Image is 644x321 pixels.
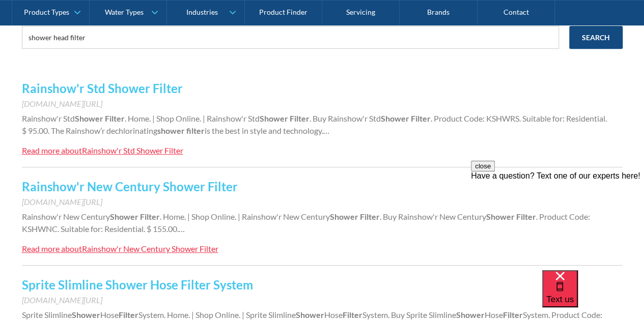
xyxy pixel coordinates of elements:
[310,113,381,123] span: . Buy Rainshow'r Std
[290,113,310,123] strong: Filter
[110,212,138,221] strong: Shower
[360,212,380,221] strong: Filter
[22,277,253,292] a: Sprite Slimline Shower Hose Filter System
[119,310,138,319] strong: Filter
[569,26,623,49] input: Search
[471,161,644,283] iframe: podium webchat widget prompt
[343,310,362,319] strong: Filter
[22,145,82,155] div: Read more about
[82,145,183,155] div: Rainshow'r Std Shower Filter
[140,212,160,221] strong: Filter
[160,212,330,221] span: . Home. | Shop Online. | Rainshow'r New Century
[72,310,100,319] strong: Shower
[179,224,185,234] span: …
[138,310,296,319] span: System. Home. | Shop Online. | Sprite Slimline
[381,113,409,123] strong: Shower
[503,310,523,319] strong: Filter
[105,8,144,17] div: Water Types
[456,310,485,319] strong: Shower
[362,310,456,319] span: System. Buy Sprite Slimline
[22,294,623,306] div: [DOMAIN_NAME][URL]
[542,270,644,321] iframe: podium webchat widget bubble
[411,113,431,123] strong: Filter
[260,113,288,123] strong: Shower
[24,8,69,17] div: Product Types
[205,126,323,135] span: is the best in style and technology.
[22,113,607,135] span: . Product Code: KSHWRS. Suitable for: Residential. $ 95.00. The Rainshow’r dechlorinating
[157,126,185,135] strong: shower
[22,212,110,221] span: Rainshow'r New Century
[82,244,218,253] div: Rainshow'r New Century Shower Filter
[22,212,590,234] span: . Product Code: KSHWNC. Suitable for: Residential. $ 155.00.
[186,126,205,135] strong: filter
[125,113,260,123] span: . Home. | Shop Online. | Rainshow'r Std
[22,310,72,319] span: Sprite Slimline
[75,113,103,123] strong: Shower
[22,113,75,123] span: Rainshow'r Std
[22,244,82,253] div: Read more about
[323,126,329,135] span: …
[296,310,324,319] strong: Shower
[22,196,623,208] div: [DOMAIN_NAME][URL]
[22,98,623,110] div: [DOMAIN_NAME][URL]
[380,212,486,221] span: . Buy Rainshow'r New Century
[22,243,218,255] a: Read more aboutRainshow'r New Century Shower Filter
[22,81,183,96] a: Rainshow'r Std Shower Filter
[22,144,183,157] a: Read more aboutRainshow'r Std Shower Filter
[105,113,125,123] strong: Filter
[485,310,503,319] span: Hose
[22,26,559,49] input: e.g. chilled water cooler
[22,179,238,194] a: Rainshow'r New Century Shower Filter
[330,212,358,221] strong: Shower
[324,310,343,319] span: Hose
[186,8,217,17] div: Industries
[100,310,119,319] span: Hose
